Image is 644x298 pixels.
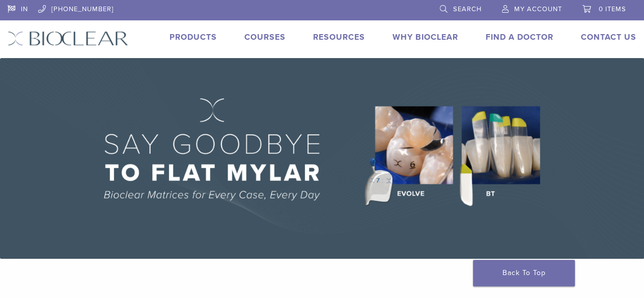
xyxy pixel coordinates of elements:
a: Why Bioclear [393,32,458,42]
a: Back To Top [473,260,575,286]
a: Products [170,32,217,42]
a: Contact Us [581,32,636,42]
img: Bioclear [8,31,128,46]
span: Search [453,5,482,13]
span: 0 items [599,5,626,13]
a: Resources [313,32,365,42]
span: My Account [514,5,562,13]
a: Courses [244,32,286,42]
a: Find A Doctor [486,32,553,42]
